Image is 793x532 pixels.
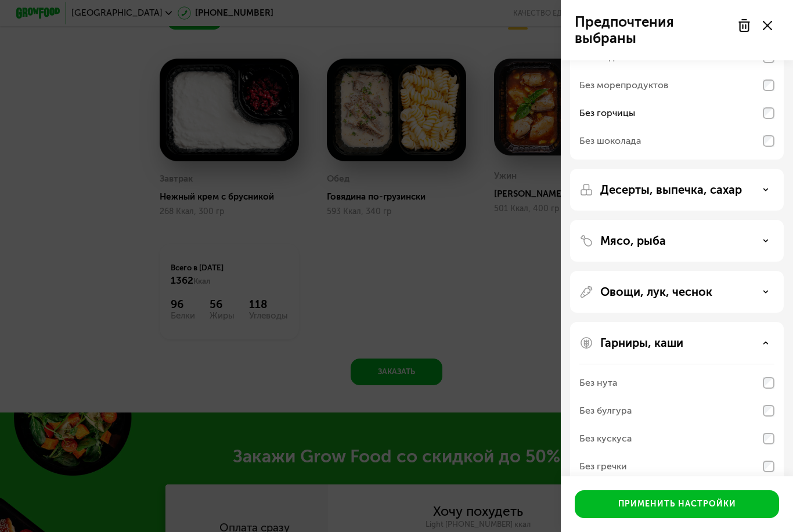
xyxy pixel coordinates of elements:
p: Мясо, рыба [600,234,666,248]
p: Овощи, лук, чеснок [600,285,712,299]
p: Гарниры, каши [600,336,683,350]
div: Применить настройки [618,498,736,510]
div: Без гречки [579,459,627,473]
div: Без булгура [579,404,632,418]
div: Без кускуса [579,432,632,446]
button: Применить настройки [575,490,779,518]
p: Предпочтения выбраны [575,14,730,46]
div: Без горчицы [579,106,635,120]
div: Без морепродуктов [579,78,668,92]
div: Без шоколада [579,134,641,148]
p: Десерты, выпечка, сахар [600,183,742,197]
div: Без нута [579,376,617,390]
